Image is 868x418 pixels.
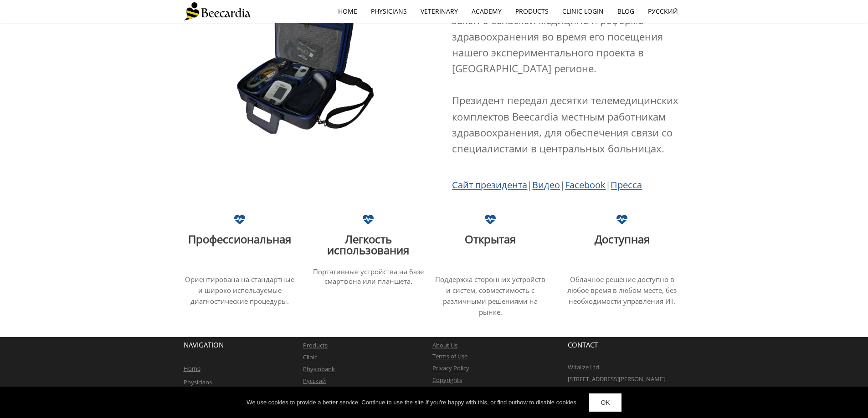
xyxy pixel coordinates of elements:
[432,364,469,372] a: Privacy Policy
[527,179,532,191] span: |
[594,61,596,75] span: .
[606,179,611,191] span: |
[555,1,611,22] a: Clinic Login
[568,363,601,371] span: Witalize Ltd.
[452,179,527,191] a: Сайт президента
[327,232,409,257] span: Легкость использования
[185,275,294,306] span: Ориентирована на стандартные и шиpоко используемые диагностические процедуры
[560,179,565,191] span: |
[303,365,335,373] a: Physiobank
[188,232,291,247] span: Профессиональная
[184,340,224,349] span: NAVIGATION
[568,375,665,383] span: [STREET_ADDRESS][PERSON_NAME]
[517,399,576,406] a: how to disable cookies
[589,393,621,412] a: OK
[303,377,326,385] a: Русский
[465,1,508,22] a: Academy
[532,179,560,191] a: Видео
[184,2,251,20] img: Beecardia
[364,1,414,22] a: Physicians
[213,1,393,135] img: Телемедицинский комплект Beecardia
[313,267,424,286] span: Портативные устройства на базе смартфона или планшета.
[611,179,642,191] a: Пресса
[331,1,364,22] a: home
[303,341,307,349] a: P
[508,1,555,22] a: Products
[567,275,677,306] span: Облачное решение доступно в любое время в любом месте, без необходимости управления ИТ.
[452,93,678,155] span: Президент передал десятки телемедицинских комплектов Beecardia местным работникам здравоохранения...
[307,341,328,349] a: roducts
[432,341,457,349] a: About Us
[247,398,578,407] div: We use cookies to provide a better service. Continue to use the site If you're happy with this, o...
[611,1,641,22] a: Blog
[414,1,465,22] a: Veterinary
[432,352,467,360] a: Terms of Use
[303,353,317,361] a: Clinic
[465,232,516,247] span: Открытaя
[435,275,545,317] span: Поддержка сторонних устройств и систем, совместимость с различными решениями на рынке.
[595,232,650,247] span: Доступная
[568,340,598,349] span: CONTACT
[641,1,685,22] a: Русский
[432,376,462,384] a: Copyrights
[184,364,200,373] a: Home
[565,179,606,191] a: Facebook
[287,297,289,306] span: .
[184,378,212,386] a: Physicians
